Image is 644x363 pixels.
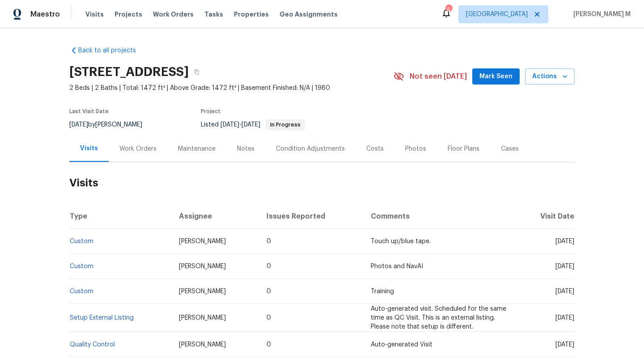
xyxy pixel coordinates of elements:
[234,10,269,19] span: Properties
[189,64,205,80] button: Copy Address
[70,238,93,245] a: Custom
[178,144,216,153] div: Maintenance
[114,10,142,19] span: Projects
[69,204,172,229] th: Type
[532,71,568,82] span: Actions
[276,144,345,153] div: Condition Adjustments
[448,144,479,153] div: Floor Plans
[371,238,431,245] span: Touch up/blue tape.
[371,306,506,330] span: Auto-generated visit. Scheduled for the same time as QC Visit. This is an external listing. Pleas...
[69,122,88,128] span: [DATE]
[267,122,304,127] span: In Progress
[555,238,574,245] span: [DATE]
[555,288,574,295] span: [DATE]
[201,109,220,114] span: Project
[69,84,394,93] span: 2 Beds | 2 Baths | Total: 1472 ft² | Above Grade: 1472 ft² | Basement Finished: N/A | 1980
[364,204,515,229] th: Comments
[69,109,109,114] span: Last Visit Date
[525,68,575,85] button: Actions
[515,204,575,229] th: Visit Date
[405,144,426,153] div: Photos
[70,342,115,348] a: Quality Control
[70,288,93,295] a: Custom
[204,11,223,17] span: Tasks
[153,10,194,19] span: Work Orders
[172,204,259,229] th: Assignee
[445,5,452,14] div: 5
[501,144,519,153] div: Cases
[267,315,271,321] span: 0
[179,342,226,348] span: [PERSON_NAME]
[466,10,528,19] span: [GEOGRAPHIC_DATA]
[267,288,271,295] span: 0
[280,10,338,19] span: Geo Assignments
[70,315,134,321] a: Setup External Listing
[69,46,155,55] a: Back to all projects
[85,10,104,19] span: Visits
[555,315,574,321] span: [DATE]
[570,10,631,19] span: [PERSON_NAME] M
[179,263,226,270] span: [PERSON_NAME]
[259,204,364,229] th: Issues Reported
[410,72,467,81] span: Not seen [DATE]
[267,238,271,245] span: 0
[555,263,574,270] span: [DATE]
[267,263,271,270] span: 0
[237,144,254,153] div: Notes
[371,263,423,270] span: Photos and NavAI
[371,342,432,348] span: Auto-generated Visit
[479,71,513,82] span: Mark Seen
[179,238,226,245] span: [PERSON_NAME]
[70,263,93,270] a: Custom
[220,122,260,128] span: -
[220,122,239,128] span: [DATE]
[119,144,157,153] div: Work Orders
[555,342,574,348] span: [DATE]
[201,122,305,128] span: Listed
[267,342,271,348] span: 0
[179,315,226,321] span: [PERSON_NAME]
[69,119,153,130] div: by [PERSON_NAME]
[371,288,394,295] span: Training
[69,162,575,204] h2: Visits
[69,68,189,76] h2: [STREET_ADDRESS]
[366,144,384,153] div: Costs
[80,144,98,153] div: Visits
[179,288,226,295] span: [PERSON_NAME]
[30,10,60,19] span: Maestro
[472,68,520,85] button: Mark Seen
[241,122,260,128] span: [DATE]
